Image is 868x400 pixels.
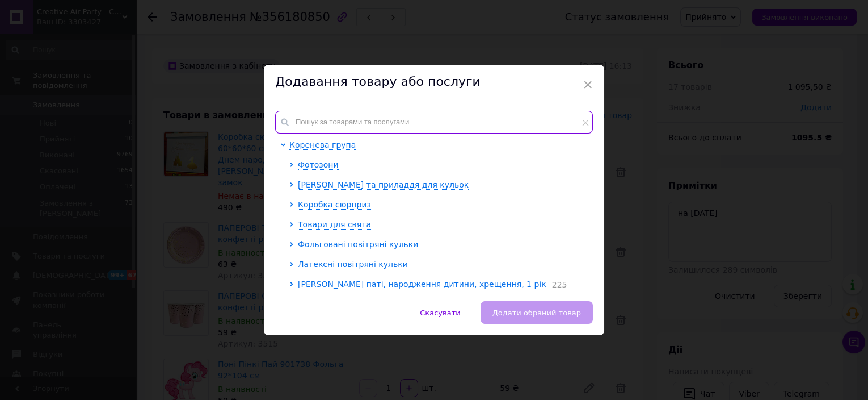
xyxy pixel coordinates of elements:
[289,140,356,149] span: Коренева група
[298,200,371,209] span: Коробка сюрприз
[420,309,460,317] span: Скасувати
[408,301,472,324] button: Скасувати
[275,111,593,134] input: Пошук за товарами та послугами
[298,180,469,189] span: [PERSON_NAME] та приладдя для кульок
[264,65,604,99] div: Додавання товару або послуги
[298,280,546,289] span: [PERSON_NAME] паті, народження дитини, хрещення, 1 рік
[583,75,593,94] span: ×
[298,220,371,229] span: Товари для свята
[298,260,408,269] span: Латексні повітряні кульки
[546,280,567,289] span: 225
[298,160,339,169] span: Фотозони
[298,240,418,249] span: Фольговані повітряні кульки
